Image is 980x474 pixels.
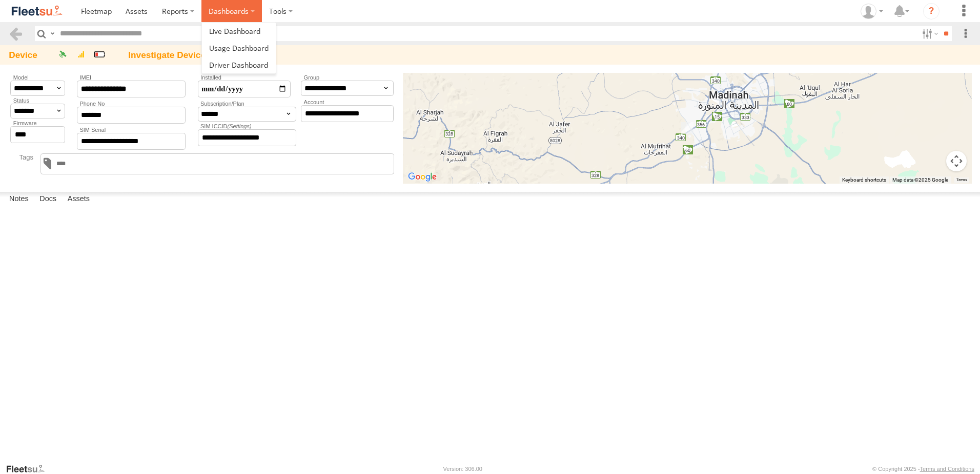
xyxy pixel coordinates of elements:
div: 3 [73,48,89,61]
label: Status [10,97,65,104]
button: Keyboard shortcuts [842,176,886,184]
label: Docs [34,192,62,206]
label: SIM ICCID [198,123,297,129]
label: Phone No [77,101,186,107]
a: Open this area in Google Maps (opens a new window) [405,170,439,184]
div: © Copyright 2025 - [872,466,974,472]
label: Group [301,74,394,81]
div: 3.71 [91,48,108,61]
label: SIM Serial [77,127,186,133]
div: Version: 306.00 [443,466,482,472]
a: Terms and Conditions [920,466,974,472]
label: Notes [4,192,34,206]
img: Google [405,170,439,184]
a: Back to previous Page [8,26,23,41]
label: Search Filter Options [918,26,940,41]
label: IMEI [77,74,186,81]
label: Account [301,99,394,105]
i: ? [923,3,940,19]
label: Model [10,74,65,81]
a: Visit our Website [6,464,53,474]
img: fleetsu-logo-horizontal.svg [10,4,64,18]
label: Assets [63,192,95,206]
label: Firmware [10,120,65,126]
em: (Settings) [228,123,252,129]
label: Search Query [48,26,56,41]
button: Map camera controls [946,151,967,171]
a: Terms (opens in new tab) [956,178,967,182]
div: Hussain Daffa [857,4,887,19]
span: Map data ©2025 Google [892,177,948,183]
